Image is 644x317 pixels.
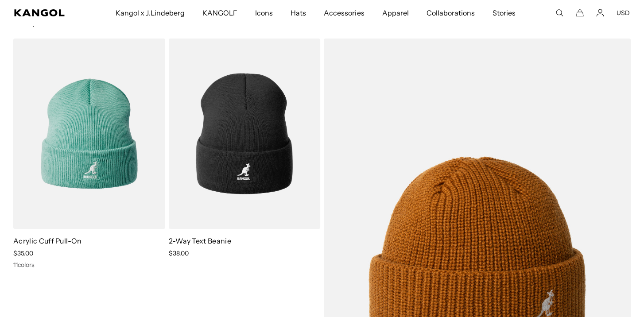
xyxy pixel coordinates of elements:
[576,9,584,17] button: Cart
[169,39,321,229] img: 2-Way Text Beanie
[555,9,563,17] summary: Search here
[13,249,33,257] span: $35.00
[13,236,81,245] a: Acrylic Cuff Pull-On
[596,9,604,17] a: Account
[13,39,165,229] img: Acrylic Cuff Pull-On
[169,236,231,245] a: 2-Way Text Beanie
[14,9,76,16] a: Kangol
[13,261,165,269] div: 11 colors
[169,249,189,257] span: $38.00
[617,9,630,17] button: USD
